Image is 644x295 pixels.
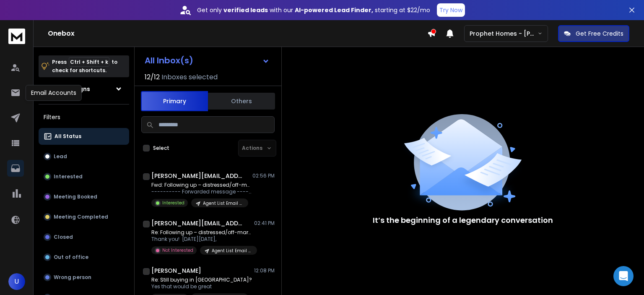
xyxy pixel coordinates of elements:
button: Lead [39,148,129,165]
p: Meeting Completed [54,214,108,220]
button: Get Free Credits [558,25,629,42]
h1: [PERSON_NAME][EMAIL_ADDRESS][PERSON_NAME][DOMAIN_NAME] [151,172,244,180]
strong: AI-powered Lead Finder, [295,6,373,14]
button: Meeting Booked [39,188,129,205]
button: Out of office [39,249,129,266]
p: Agent List Email Campaign [212,248,252,254]
p: Interested [162,200,184,206]
p: Get Free Credits [576,29,623,38]
button: Wrong person [39,269,129,286]
button: All Campaigns [39,81,129,97]
button: Interested [39,168,129,185]
p: It’s the beginning of a legendary conversation [373,214,553,226]
p: Re: Following up – distressed/off-market [151,229,252,236]
p: 12:08 PM [254,267,275,274]
p: Meeting Booked [54,193,97,200]
button: Primary [141,91,208,111]
p: Not Interested [162,247,193,253]
p: 02:56 PM [252,172,275,179]
p: Lead [54,153,67,160]
button: All Inbox(s) [138,52,276,69]
button: All Status [39,128,129,145]
img: logo [8,29,25,44]
p: Interested [54,173,83,180]
p: ---------- Forwarded message --------- From: [PERSON_NAME] [151,188,252,195]
h3: Inboxes selected [161,72,218,82]
strong: verified leads [223,6,268,14]
h1: [PERSON_NAME] [151,266,201,275]
p: Closed [54,234,73,240]
button: U [8,273,25,290]
p: Yes that would be great [151,283,252,290]
button: Others [208,92,275,110]
p: Fwd: Following up – distressed/off-market [151,182,252,188]
p: Wrong person [54,274,91,281]
p: Press to check for shortcuts. [52,58,117,75]
p: Prophet Homes - [PERSON_NAME] [470,29,538,38]
p: Thank you! [DATE][DATE], [151,236,252,243]
h1: [PERSON_NAME][EMAIL_ADDRESS][DOMAIN_NAME] [151,219,244,227]
span: 12 / 12 [145,72,160,82]
p: Get only with our starting at $22/mo [197,6,430,14]
p: All Status [55,133,81,140]
h1: Onebox [48,29,427,39]
p: Agent List Email Campaign [203,200,243,206]
button: Meeting Completed [39,209,129,225]
div: Email Accounts [26,85,82,101]
p: Re: Still buying in [GEOGRAPHIC_DATA]? [151,277,252,283]
label: Select [153,145,169,151]
div: Open Intercom Messenger [613,266,634,286]
p: Try Now [439,6,462,14]
p: 02:41 PM [254,220,275,227]
button: Try Now [437,3,465,17]
p: Out of office [54,254,88,261]
button: Closed [39,229,129,245]
h1: All Inbox(s) [145,56,193,65]
h3: Filters [39,111,129,123]
span: Ctrl + Shift + k [69,57,109,67]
